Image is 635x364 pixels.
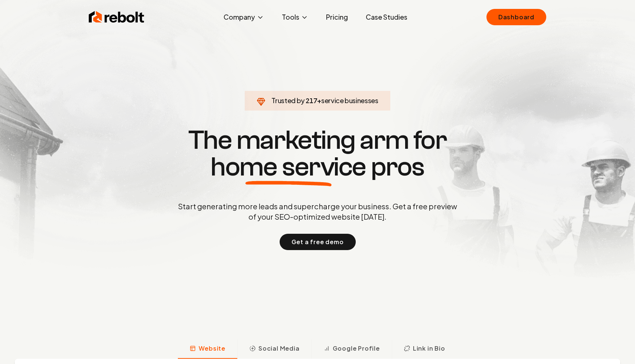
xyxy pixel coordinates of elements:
[237,340,312,359] button: Social Media
[199,344,225,353] span: Website
[176,201,459,222] p: Start generating more leads and supercharge your business. Get a free preview of your SEO-optimiz...
[392,340,457,359] button: Link in Bio
[320,10,354,24] a: Pricing
[486,9,546,25] a: Dashboard
[258,344,300,353] span: Social Media
[89,10,144,24] img: Rebolt Logo
[218,10,270,24] button: Company
[178,340,237,359] button: Website
[317,96,321,105] span: +
[306,95,317,106] span: 217
[413,344,445,353] span: Link in Bio
[360,10,413,24] a: Case Studies
[276,10,314,24] button: Tools
[271,96,305,105] span: Trusted by
[139,127,496,180] h1: The marketing arm for pros
[280,234,356,250] button: Get a free demo
[321,96,378,105] span: service businesses
[211,154,366,180] span: home service
[312,340,392,359] button: Google Profile
[333,344,380,353] span: Google Profile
